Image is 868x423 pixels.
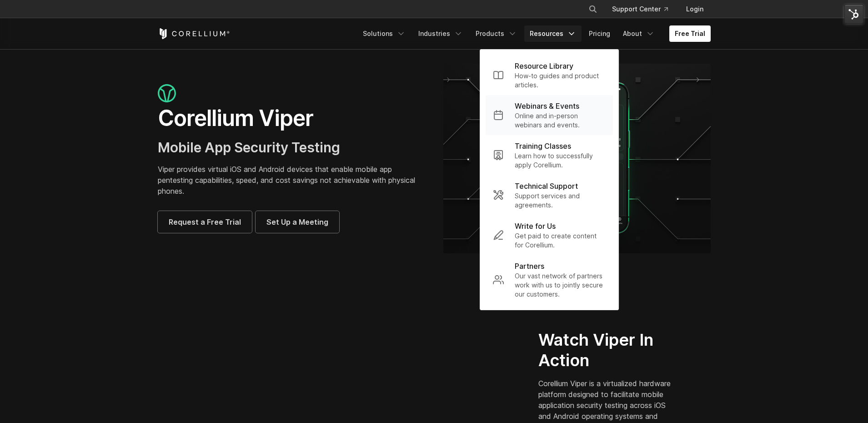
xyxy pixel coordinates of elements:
p: Resource Library [515,60,573,71]
a: Industries [413,25,468,42]
h2: Watch Viper In Action [538,330,676,371]
a: Training Classes Learn how to successfully apply Corellium. [486,135,613,175]
a: Webinars & Events Online and in-person webinars and events. [486,95,613,135]
a: Pricing [583,25,616,42]
p: Get paid to create content for Corellium. [515,232,606,250]
a: About [617,25,660,42]
p: Technical Support [515,181,578,191]
span: Request a Free Trial [169,217,241,227]
a: Technical Support Support services and agreements. [486,175,613,215]
h1: Corellium Viper [158,105,425,132]
div: Navigation Menu [357,25,711,42]
span: Set Up a Meeting [266,217,328,227]
a: Corellium Home [158,28,230,39]
p: Webinars & Events [515,101,579,111]
p: Viper provides virtual iOS and Android devices that enable mobile app pentesting capabilities, sp... [158,164,425,196]
p: Learn how to successfully apply Corellium. [515,151,606,170]
a: Partners Our vast network of partners work with us to jointly secure our customers. [486,255,613,304]
a: Resource Library How-to guides and product articles. [486,55,613,95]
a: Write for Us Get paid to create content for Corellium. [486,215,613,255]
a: Set Up a Meeting [256,211,339,233]
img: HubSpot Tools Menu Toggle [844,5,863,24]
img: viper_hero [443,64,711,253]
p: Write for Us [515,221,556,232]
div: Navigation Menu [577,1,711,17]
p: Partners [515,261,544,272]
a: Support Center [605,1,675,17]
a: Resources [524,25,582,42]
a: Free Trial [669,25,711,42]
a: Solutions [357,25,411,42]
p: Support services and agreements. [515,191,606,210]
button: Search [585,1,601,17]
p: Online and in-person webinars and events. [515,111,606,130]
img: viper_icon_large [158,84,176,103]
p: Training Classes [515,141,571,151]
a: Products [470,25,522,42]
span: Mobile App Security Testing [158,139,340,156]
p: Our vast network of partners work with us to jointly secure our customers. [515,272,606,299]
a: Login [679,1,711,17]
a: Request a Free Trial [158,211,252,233]
p: How-to guides and product articles. [515,71,606,90]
